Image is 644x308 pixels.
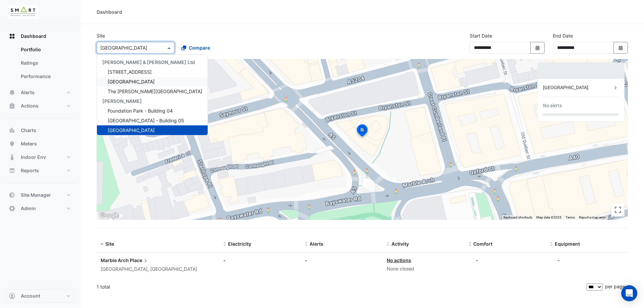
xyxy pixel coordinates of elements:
app-icon: Dashboard [9,33,15,40]
a: No actions [387,257,411,263]
button: Site Manager [5,188,75,202]
span: per page [605,284,625,289]
img: Google [98,211,120,220]
button: Reports [5,164,75,177]
span: [GEOGRAPHIC_DATA] [108,127,155,133]
span: Alerts [21,89,35,96]
img: Company Logo [8,5,38,19]
app-icon: Admin [9,205,15,212]
span: Place [130,257,149,264]
span: [PERSON_NAME] & [PERSON_NAME] Ltd [102,59,195,65]
button: Admin [5,202,75,215]
button: Compare [177,42,214,54]
span: Meters [21,140,37,147]
a: Open this area in Google Maps (opens a new window) [98,211,120,220]
span: Equipment [555,241,580,247]
span: Activity [391,241,409,247]
button: Account [5,289,75,303]
span: [STREET_ADDRESS] [108,69,152,75]
span: Site [105,241,114,247]
span: Indoor Env [21,154,46,161]
button: Alerts [5,86,75,99]
button: Charts [5,124,75,137]
fa-icon: Select Date [535,45,541,51]
div: - [557,257,560,264]
div: Dashboard [97,8,122,15]
span: Reports [21,167,39,174]
a: Report a map error [579,215,606,219]
span: Comfort [473,241,492,247]
a: Ratings [15,56,75,70]
span: Marble Arch [101,257,129,263]
div: - [223,257,297,264]
span: [PERSON_NAME] [102,98,142,104]
app-icon: Reports [9,167,15,174]
label: Start Date [470,32,492,39]
app-icon: Indoor Env [9,154,15,161]
label: Site [97,32,105,39]
span: Electricity [228,241,251,247]
span: Alerts [310,241,323,247]
div: No alerts [543,102,562,109]
span: Map data ©2025 [536,215,561,219]
app-icon: Charts [9,127,15,134]
button: Keyboard shortcuts [503,215,532,220]
div: Dashboard [5,43,75,86]
div: - [305,257,379,264]
label: End Date [553,32,573,39]
span: Compare [189,44,210,51]
fa-icon: Select Date [618,45,624,51]
span: Foundation Park - Building 04 [108,108,173,114]
app-icon: Site Manager [9,192,15,198]
div: Open Intercom Messenger [621,285,637,301]
app-icon: Meters [9,140,15,147]
span: Dashboard [21,33,46,40]
button: Meters [5,137,75,150]
span: [GEOGRAPHIC_DATA] [108,79,155,84]
img: site-pin-selected.svg [355,123,370,139]
button: Toggle fullscreen view [611,203,625,217]
span: The [PERSON_NAME][GEOGRAPHIC_DATA] [108,88,202,94]
div: [GEOGRAPHIC_DATA], [GEOGRAPHIC_DATA] [101,265,215,273]
span: Admin [21,205,36,212]
div: [GEOGRAPHIC_DATA] [543,84,612,91]
button: Dashboard [5,29,75,43]
span: [GEOGRAPHIC_DATA] - Building 05 [108,118,184,123]
div: - [476,257,478,264]
ng-dropdown-panel: Options list [97,54,208,135]
app-icon: Actions [9,103,15,109]
div: None closed [387,265,461,273]
div: 1 total [97,279,585,295]
a: Portfolio [15,43,75,56]
span: Actions [21,103,39,109]
span: Site Manager [21,192,51,198]
span: Charts [21,127,36,134]
span: Account [21,293,40,299]
a: Performance [15,70,75,83]
app-icon: Alerts [9,89,15,96]
button: Indoor Env [5,150,75,164]
button: Actions [5,99,75,113]
a: Terms (opens in new tab) [566,215,575,219]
